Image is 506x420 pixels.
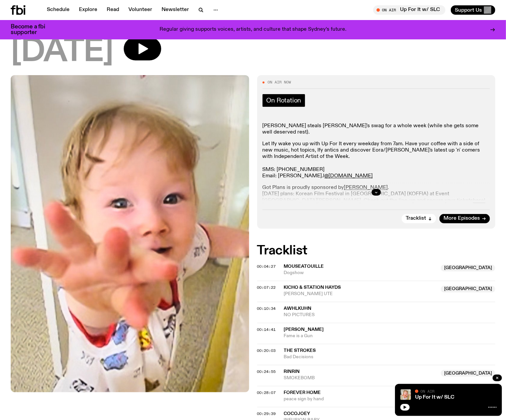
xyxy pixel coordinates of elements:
[257,306,276,311] span: 00:10:34
[441,265,495,271] span: [GEOGRAPHIC_DATA]
[284,264,324,269] span: Mouseatouille
[257,390,276,395] span: 00:28:07
[415,395,454,400] a: Up For It w/ SLC
[257,348,276,353] span: 00:20:03
[257,264,276,269] span: 00:04:27
[284,396,496,402] span: peace sign by hand
[75,5,101,15] a: Explore
[284,411,310,416] span: Cocojoey
[400,389,411,400] img: baby slc
[11,37,113,67] span: [DATE]
[267,97,301,104] span: On Rotation
[257,411,276,416] span: 00:29:39
[420,389,434,393] span: On Air
[284,312,496,318] span: NO PICTURES
[284,291,437,297] span: [PERSON_NAME] UTE
[268,80,291,84] span: On Air Now
[441,370,495,377] span: [GEOGRAPHIC_DATA]
[124,5,156,15] a: Volunteer
[257,369,276,374] span: 00:24:55
[373,5,445,15] button: On AirUp For It w/ SLC
[257,245,496,257] h2: Tracklist
[402,214,436,223] button: Tracklist
[284,375,437,381] span: SMOKEBOMB
[284,327,324,332] span: [PERSON_NAME]
[284,333,496,339] span: Fame is a Gun
[284,270,437,276] span: Dogshow
[455,7,482,13] span: Support Us
[160,27,346,33] p: Regular giving supports voices, artists, and culture that shape Sydney’s future.
[439,214,490,223] a: More Episodes
[284,306,312,311] span: awhlkuhn
[406,216,426,221] span: Tracklist
[158,5,193,15] a: Newsletter
[263,141,490,179] p: Let Ify wake you up with Up For It every weekday from 7am. Have your coffee with a side of new mu...
[284,369,300,374] span: RinRin
[257,285,276,290] span: 00:07:22
[263,123,490,136] p: [PERSON_NAME] steals [PERSON_NAME]'s swag for a whole week (while she gets some well deserved rest).
[103,5,123,15] a: Read
[284,285,341,290] span: KICHO & Station Hayds
[284,348,316,353] span: The Strokes
[257,327,276,332] span: 00:14:41
[325,173,373,179] a: @[DOMAIN_NAME]
[451,5,495,15] button: Support Us
[43,5,74,15] a: Schedule
[263,94,305,107] a: On Rotation
[443,216,480,221] span: More Episodes
[441,286,495,292] span: [GEOGRAPHIC_DATA]
[284,354,496,360] span: Bad Decisions
[284,390,321,395] span: forever home
[11,24,54,35] h3: Become a fbi supporter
